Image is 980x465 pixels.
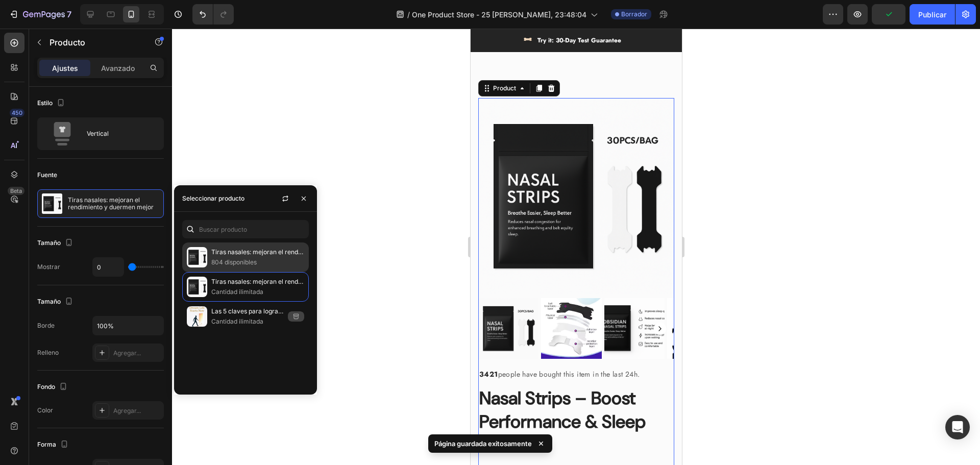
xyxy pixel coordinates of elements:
img: colecciones [187,277,207,297]
font: Fondo [37,383,55,390]
button: 7 [4,4,76,25]
font: Ajustes [52,64,78,72]
font: Vertical [87,130,109,137]
font: Agregar... [113,349,141,357]
font: Tiras nasales: mejoran el rendimiento y duermen mejor [211,278,371,285]
font: Forma [37,440,56,448]
font: Tiras nasales: mejoran el rendimiento y duermen mejor [68,196,154,211]
font: Las 5 claves para lograr la vida de tus sueños (libro electrónico) [211,307,395,315]
font: Cantidad ilimitada [211,317,263,325]
font: Producto [50,37,85,47]
font: Avanzado [101,64,135,72]
font: Estilo [37,99,53,107]
input: Auto [93,258,124,276]
font: 7 [67,9,71,19]
font: Color [37,406,53,414]
img: colecciones [187,247,207,267]
input: Buscar en Configuración y Avanzado [182,220,309,238]
font: Página guardada exitosamente [434,439,532,448]
input: Auto [93,316,163,335]
font: 450 [12,109,22,116]
font: Relleno [37,349,59,356]
font: Tiras nasales: mejoran el rendimiento y duermen mejor [211,248,371,256]
font: / [407,10,410,19]
font: Tamaño [37,239,61,247]
font: Borrador [621,10,647,18]
font: Borde [37,322,55,329]
font: 804 disponibles [211,258,257,266]
font: Cantidad ilimitada [211,288,263,296]
font: Seleccionar producto [182,194,244,202]
font: Publicar [918,10,946,19]
div: Deshacer/Rehacer [192,4,234,25]
div: Abrir Intercom Messenger [945,415,970,439]
font: Fuente [37,171,57,179]
button: Publicar [910,4,955,25]
font: Mostrar [37,263,60,271]
img: imagen de característica del producto [42,193,62,214]
iframe: Área de diseño [471,29,682,465]
p: Producto [50,36,136,48]
u: 5369 reviews [50,435,93,446]
img: colecciones [187,306,207,327]
font: Agregar... [113,407,141,414]
font: Tamaño [37,298,61,305]
font: Beta [10,187,22,194]
div: Product [20,55,47,64]
font: One Product Store - 25 [PERSON_NAME], 23:48:04 [412,10,586,19]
